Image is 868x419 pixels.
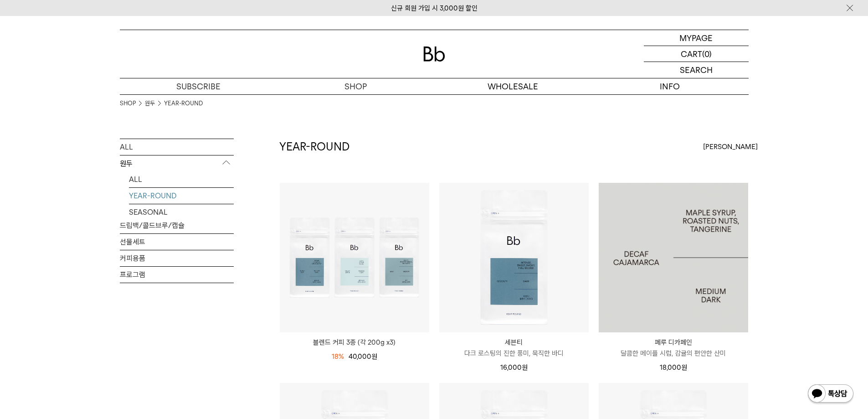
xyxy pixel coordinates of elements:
[702,46,712,62] p: (0)
[599,337,748,348] p: 페루 디카페인
[681,46,702,62] p: CART
[120,217,234,233] a: 드립백/콜드브루/캡슐
[681,363,687,372] span: 원
[280,337,429,348] a: 블렌드 커피 3종 (각 200g x3)
[439,337,589,348] p: 세븐티
[120,155,234,172] p: 원두
[591,78,749,94] p: INFO
[703,141,758,152] span: [PERSON_NAME]
[332,351,344,362] div: 18%
[120,139,234,155] a: ALL
[391,4,478,12] a: 신규 회원 가입 시 3,000원 할인
[120,78,277,94] a: SUBSCRIBE
[644,30,749,46] a: MYPAGE
[679,30,713,46] p: MYPAGE
[599,183,748,332] img: 1000000082_add2_057.jpg
[280,183,429,332] img: 블렌드 커피 3종 (각 200g x3)
[599,183,748,332] a: 페루 디카페인
[439,348,589,359] p: 다크 로스팅의 진한 풍미, 묵직한 바디
[277,78,434,94] a: SHOP
[680,62,713,78] p: SEARCH
[807,383,854,405] img: 카카오톡 채널 1:1 채팅 버튼
[522,363,528,372] span: 원
[145,99,155,108] a: 원두
[599,337,748,359] a: 페루 디카페인 달콤한 메이플 시럽, 감귤의 편안한 산미
[660,363,687,372] span: 18,000
[644,46,749,62] a: CART (0)
[434,78,591,94] p: WHOLESALE
[371,352,377,361] span: 원
[423,47,445,62] img: 로고
[439,337,589,359] a: 세븐티 다크 로스팅의 진한 풍미, 묵직한 바디
[120,99,136,108] a: SHOP
[349,352,377,361] span: 40,000
[120,250,234,266] a: 커피용품
[129,188,234,204] a: YEAR-ROUND
[599,348,748,359] p: 달콤한 메이플 시럽, 감귤의 편안한 산미
[129,204,234,220] a: SEASONAL
[279,139,349,155] h2: YEAR-ROUND
[129,171,234,187] a: ALL
[500,363,528,372] span: 16,000
[164,99,203,108] a: YEAR-ROUND
[439,183,589,332] img: 세븐티
[120,234,234,250] a: 선물세트
[120,267,234,283] a: 프로그램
